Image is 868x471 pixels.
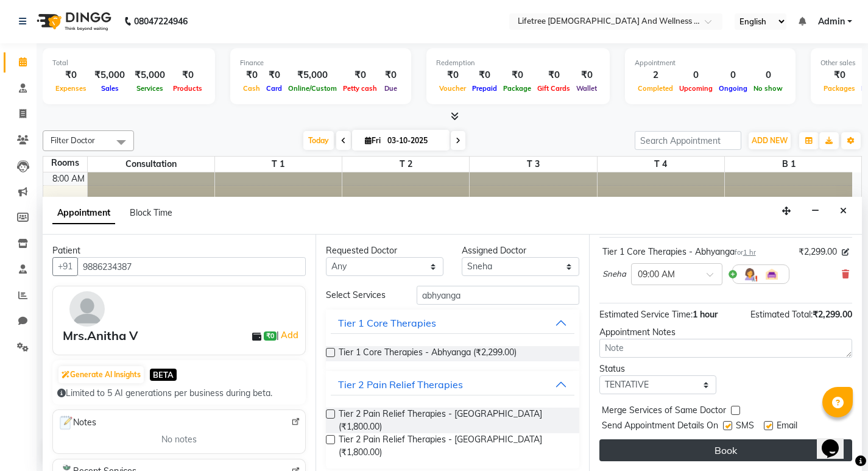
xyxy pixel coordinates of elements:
button: Tier 2 Pain Relief Therapies [331,374,574,395]
div: ₹0 [820,68,858,82]
span: T 3 [470,157,596,172]
div: ₹0 [469,68,500,82]
div: 2 [635,68,676,82]
span: No show [750,84,786,93]
div: ₹0 [534,68,573,82]
span: Appointment [52,202,115,224]
span: Package [500,84,534,93]
span: Admin [818,15,845,28]
div: Status [599,363,717,375]
span: ₹2,299.00 [813,309,852,320]
div: ₹0 [240,68,263,82]
button: +91 [52,257,78,276]
span: Merge Services of Same Doctor [602,404,726,419]
iframe: chat widget [817,422,856,459]
button: Tier 1 Core Therapies [331,312,574,334]
span: | [277,328,300,342]
span: Sales [98,84,122,93]
span: 1 hr [743,248,756,257]
div: Assigned Doctor [462,244,579,257]
span: SMS [736,419,754,434]
span: ADD NEW [752,136,788,145]
span: Consultation [88,157,214,172]
div: 0 [716,68,750,82]
div: Patient [52,244,306,257]
button: Generate AI Insights [58,366,144,383]
span: Online/Custom [285,84,340,93]
span: Packages [820,84,858,93]
img: avatar [69,291,105,327]
div: Tier 2 Pain Relief Therapies [338,377,463,392]
div: ₹5,000 [90,68,130,82]
button: ADD NEW [749,132,791,149]
div: Rooms [43,157,87,169]
span: Wallet [573,84,600,93]
button: Close [834,202,852,221]
div: ₹0 [340,68,380,82]
span: ₹2,299.00 [799,246,837,258]
span: BETA [150,369,177,380]
div: Tier 1 Core Therapies [338,316,436,330]
img: Interior.png [764,267,779,282]
span: Completed [635,84,676,93]
img: Hairdresser.png [743,267,757,282]
input: Search by service name [417,286,579,305]
div: ₹0 [52,68,90,82]
i: Edit price [842,249,849,256]
span: Today [303,131,334,150]
div: Select Services [317,289,407,302]
input: Search by Name/Mobile/Email/Code [77,257,306,276]
div: Tier 1 Core Therapies - Abhyanga [602,246,756,258]
span: Send Appointment Details On [602,419,718,434]
span: Expenses [52,84,90,93]
span: 1 hour [693,309,718,320]
div: ₹5,000 [130,68,170,82]
span: Services [133,84,166,93]
div: ₹0 [436,68,469,82]
span: No notes [161,433,197,446]
span: Block Time [130,207,172,218]
span: Tier 2 Pain Relief Therapies - [GEOGRAPHIC_DATA] (₹1,800.00) [339,433,569,459]
div: ₹0 [573,68,600,82]
span: Voucher [436,84,469,93]
span: Card [263,84,285,93]
div: 0 [750,68,786,82]
span: Gift Cards [534,84,573,93]
span: Petty cash [340,84,380,93]
div: Appointment [635,58,786,68]
small: for [735,248,756,257]
span: Sneha [602,268,626,280]
div: ₹0 [170,68,205,82]
div: 8:00 AM [50,172,87,185]
div: Redemption [436,58,600,68]
div: Appointment Notes [599,326,852,339]
span: Tier 1 Core Therapies - Abhyanga (₹2,299.00) [339,346,517,361]
span: Products [170,84,205,93]
div: ₹5,000 [285,68,340,82]
div: Finance [240,58,401,68]
div: Mrs.Anitha V [63,327,138,345]
span: T 1 [215,157,342,172]
div: ₹0 [380,68,401,82]
div: Total [52,58,205,68]
img: logo [31,4,115,38]
input: 2025-10-03 [384,132,445,150]
span: Ongoing [716,84,750,93]
div: ₹0 [500,68,534,82]
button: Book [599,439,852,461]
span: Upcoming [676,84,716,93]
span: T 2 [342,157,469,172]
span: B 1 [725,157,852,172]
span: T 4 [598,157,724,172]
span: Estimated Service Time: [599,309,693,320]
div: ₹0 [263,68,285,82]
div: Limited to 5 AI generations per business during beta. [57,387,301,400]
span: Notes [58,415,96,431]
span: ₹0 [264,331,277,341]
span: Prepaid [469,84,500,93]
span: Email [777,419,797,434]
span: Filter Doctor [51,135,95,145]
b: 08047224946 [134,4,188,38]
span: Fri [362,136,384,145]
div: Requested Doctor [326,244,443,257]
